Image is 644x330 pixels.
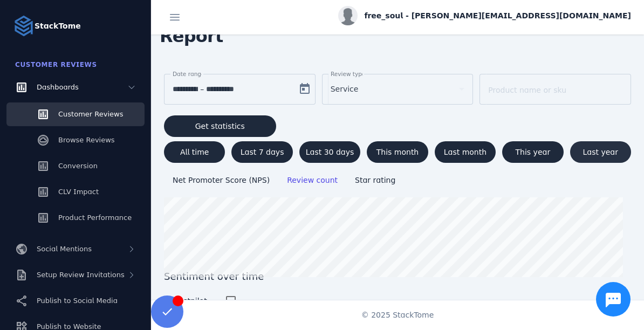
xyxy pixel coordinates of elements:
[6,180,145,204] a: CLV Impact
[58,214,132,222] span: Product Performance
[338,6,358,25] img: profile.jpg
[58,162,98,170] span: Conversion
[164,115,276,137] button: Get statistics
[15,61,97,68] span: Customer Reviews
[516,148,551,156] span: This year
[367,141,428,163] button: This month
[502,141,563,163] button: This year
[331,71,365,77] mat-label: Review type
[306,148,354,156] span: Last 30 days
[35,20,81,32] strong: StackTome
[299,141,360,163] button: Last 30 days
[37,297,118,305] span: Publish to Social Media
[6,154,145,178] a: Conversion
[151,19,232,53] span: Report
[294,78,316,100] button: Open calendar
[200,82,204,95] span: –
[37,83,79,91] span: Dashboards
[6,102,145,126] a: Customer Reviews
[195,122,245,130] span: Get statistics
[164,141,225,163] button: All time
[570,141,631,163] button: Last year
[231,141,292,163] button: Last 7 days
[173,176,270,184] span: Net Promoter Score (NPS)
[180,148,209,156] span: All time
[58,136,115,144] span: Browse Reviews
[287,176,338,184] span: Review count
[6,128,145,152] a: Browse Reviews
[583,148,618,156] span: Last year
[435,141,496,163] button: Last month
[58,110,123,118] span: Customer Reviews
[37,245,92,253] span: Social Mentions
[241,148,284,156] span: Last 7 days
[13,15,35,37] img: Logo image
[6,289,145,313] a: Publish to Social Media
[488,86,566,94] mat-label: Product name or sku
[355,176,395,184] span: Star rating
[331,82,359,95] span: Service
[338,6,631,25] button: free_soul - [PERSON_NAME][EMAIL_ADDRESS][DOMAIN_NAME]
[364,10,631,22] span: free_soul - [PERSON_NAME][EMAIL_ADDRESS][DOMAIN_NAME]
[58,188,99,196] span: CLV Impact
[173,71,204,77] mat-label: Date range
[6,206,145,230] a: Product Performance
[361,310,434,321] span: © 2025 StackTome
[444,148,487,156] span: Last month
[37,271,125,279] span: Setup Review Invitations
[376,148,419,156] span: This month
[173,297,207,305] span: trustpilot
